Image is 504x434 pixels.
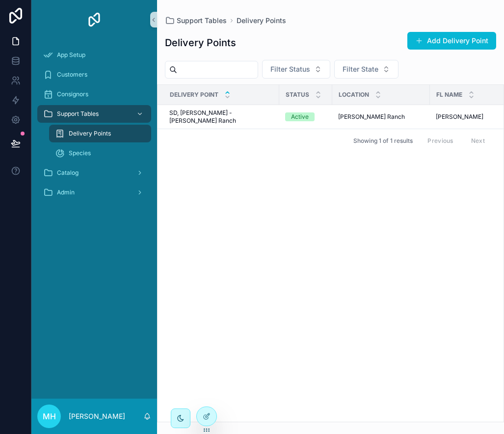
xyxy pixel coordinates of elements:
[334,60,398,79] button: Select Button
[407,32,496,50] button: Add Delivery Point
[69,149,91,157] span: Species
[285,112,326,121] a: Active
[49,125,151,142] a: Delivery Points
[69,130,111,137] span: Delivery Points
[31,39,157,214] div: scrollable content
[57,169,79,177] span: Catalog
[237,16,286,26] a: Delivery Points
[43,410,56,422] span: MH
[37,66,151,83] a: Customers
[57,90,88,98] span: Consignors
[69,411,125,421] p: [PERSON_NAME]
[165,36,236,50] h1: Delivery Points
[57,51,85,59] span: App Setup
[165,16,227,26] a: Support Tables
[270,64,310,74] span: Filter Status
[353,137,413,145] span: Showing 1 of 1 results
[170,91,218,99] span: Delivery Point
[262,60,330,79] button: Select Button
[291,112,309,121] div: Active
[436,91,462,99] span: FL Name
[37,184,151,201] a: Admin
[57,71,87,79] span: Customers
[37,85,151,103] a: Consignors
[57,189,75,196] span: Admin
[49,144,151,162] a: Species
[338,113,405,121] span: [PERSON_NAME] Ranch
[86,12,102,27] img: App logo
[286,91,309,99] span: Status
[37,105,151,123] a: Support Tables
[338,113,424,121] a: [PERSON_NAME] Ranch
[37,46,151,64] a: App Setup
[339,91,369,99] span: Location
[343,64,378,74] span: Filter State
[57,110,99,118] span: Support Tables
[37,164,151,182] a: Catalog
[177,16,227,26] span: Support Tables
[436,113,483,121] span: [PERSON_NAME]
[169,109,273,125] a: SD, [PERSON_NAME] - [PERSON_NAME] Ranch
